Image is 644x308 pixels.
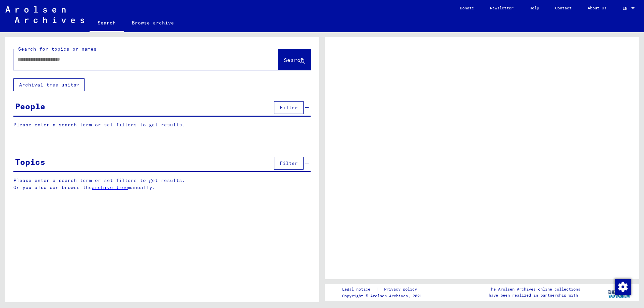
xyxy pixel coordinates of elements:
a: Legal notice [342,286,376,293]
div: People [15,100,45,112]
img: Arolsen_neg.svg [5,6,84,23]
span: Filter [280,160,298,166]
p: Copyright © Arolsen Archives, 2021 [342,293,425,299]
span: Filter [280,105,298,111]
mat-label: Search for topics or names [18,46,97,52]
img: Change consent [615,279,631,295]
img: yv_logo.png [607,284,632,301]
a: Privacy policy [379,286,425,293]
button: Filter [274,157,304,170]
a: Browse archive [124,15,182,31]
p: Please enter a search term or set filters to get results. [13,121,311,128]
a: archive tree [92,184,128,190]
div: | [342,286,425,293]
a: Search [90,15,124,32]
div: Topics [15,156,45,168]
span: EN [623,6,630,11]
p: The Arolsen Archives online collections [489,286,580,292]
p: have been realized in partnership with [489,292,580,298]
span: Search [284,57,304,63]
button: Search [278,49,311,70]
button: Archival tree units [13,78,85,91]
p: Please enter a search term or set filters to get results. Or you also can browse the manually. [13,177,311,191]
button: Filter [274,101,304,114]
